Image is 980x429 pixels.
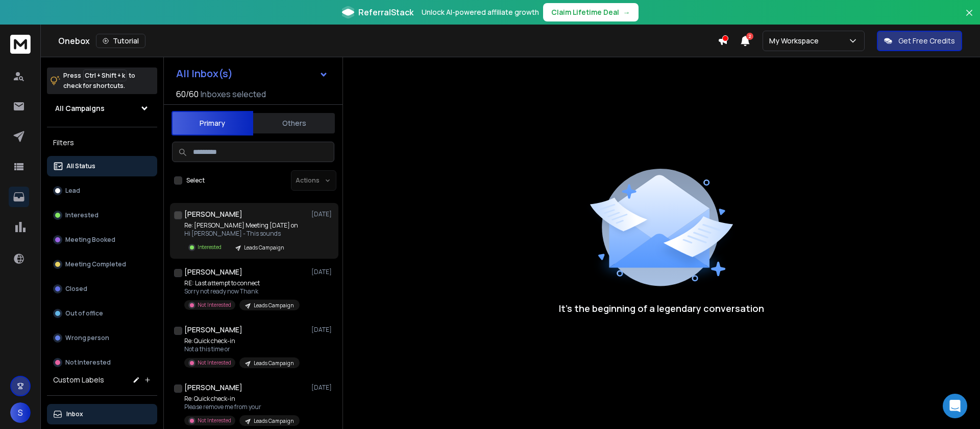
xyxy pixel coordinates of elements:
[311,210,334,218] p: [DATE]
[171,111,253,136] button: Primary
[65,260,126,268] p: Meeting Completed
[65,334,109,342] p: Wrong person
[198,301,231,309] p: Not Interested
[65,187,80,195] p: Lead
[877,31,962,51] button: Get Free Credits
[898,36,955,46] p: Get Free Credits
[746,33,753,40] span: 2
[47,352,157,373] button: Not Interested
[184,267,242,277] h1: [PERSON_NAME]
[47,156,157,176] button: All Status
[422,7,539,17] p: Unlock AI-powered affiliate growth
[63,71,135,91] p: Press to check for shortcuts.
[184,345,300,353] p: Not a this time or
[184,221,298,230] p: Re: [PERSON_NAME] Meeting [DATE] on
[55,103,105,114] h1: All Campaigns
[176,69,233,79] h1: All Inbox(s)
[66,410,83,418] p: Inbox
[198,359,231,367] p: Not Interested
[47,205,157,225] button: Interested
[201,88,266,100] h3: Inboxes selected
[47,180,157,201] button: Lead
[943,394,967,418] div: Open Intercom Messenger
[769,36,823,46] p: My Workspace
[184,395,300,403] p: Re: Quick check-in
[311,383,334,392] p: [DATE]
[47,230,157,250] button: Meeting Booked
[10,402,31,423] button: S
[963,6,976,31] button: Close banner
[311,268,334,276] p: [DATE]
[184,325,242,335] h1: [PERSON_NAME]
[65,211,99,219] p: Interested
[254,359,293,367] p: Leads Campaign
[198,243,222,251] p: Interested
[47,98,157,119] button: All Campaigns
[184,209,242,219] h1: [PERSON_NAME]
[47,254,157,275] button: Meeting Completed
[198,417,231,424] p: Not Interested
[184,337,300,345] p: Re: Quick check-in
[65,236,115,244] p: Meeting Booked
[53,375,104,385] h3: Custom Labels
[186,176,205,185] label: Select
[244,244,284,252] p: Leads Campaign
[47,328,157,348] button: Wrong person
[358,6,413,18] span: ReferralStack
[83,70,127,81] span: Ctrl + Shift + k
[47,303,157,324] button: Out of office
[176,88,199,100] span: 60 / 60
[543,3,639,21] button: Claim Lifetime Deal→
[254,417,293,425] p: Leads Campaign
[623,7,630,17] span: →
[184,230,298,238] p: Hi [PERSON_NAME] - This sounds
[559,301,764,315] p: It’s the beginning of a legendary conversation
[96,34,145,48] button: Tutorial
[184,279,300,287] p: RE: Last attempt to connect
[184,287,300,296] p: Sorry not ready now Thank
[65,285,87,293] p: Closed
[66,162,95,170] p: All Status
[47,279,157,299] button: Closed
[311,326,334,334] p: [DATE]
[254,302,293,309] p: Leads Campaign
[184,382,242,393] h1: [PERSON_NAME]
[168,63,336,84] button: All Inbox(s)
[58,34,718,48] div: Onebox
[65,358,111,367] p: Not Interested
[253,112,335,134] button: Others
[47,136,157,150] h3: Filters
[184,403,300,411] p: Please remove me from your
[65,309,103,318] p: Out of office
[47,404,157,424] button: Inbox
